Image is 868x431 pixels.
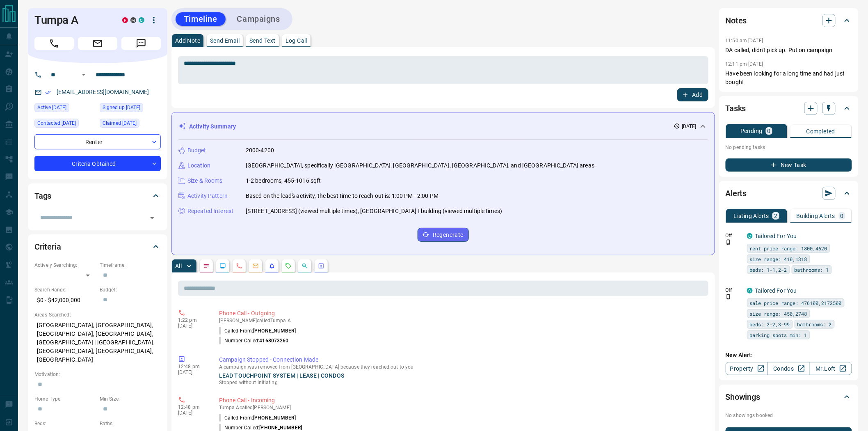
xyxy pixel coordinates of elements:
[246,192,439,200] p: Based on the lead's activity, the best time to reach out is: 1:00 PM - 2:00 PM
[841,213,844,219] p: 0
[246,177,321,185] p: 1-2 bedrooms, 455-1016 sqft
[726,102,746,115] h2: Tasks
[34,311,161,319] p: Areas Searched:
[726,351,852,360] p: New Alert:
[34,237,161,257] div: Criteria
[178,410,207,416] p: [DATE]
[269,263,275,269] svg: Listing Alerts
[767,362,810,375] a: Condos
[219,355,705,364] p: Campaign Stopped - Connection Made
[726,158,852,172] button: New Task
[260,425,302,431] span: [PHONE_NUMBER]
[750,331,807,339] span: parking spots min: 1
[750,244,827,252] span: rent price range: 1800,4620
[726,14,747,27] h2: Notes
[253,415,296,421] span: [PHONE_NUMBER]
[750,309,807,318] span: size range: 450,2748
[34,420,96,427] p: Beds:
[246,161,594,170] p: [GEOGRAPHIC_DATA], specifically [GEOGRAPHIC_DATA], [GEOGRAPHIC_DATA], [GEOGRAPHIC_DATA], and [GEO...
[767,128,771,134] p: 0
[740,128,763,134] p: Pending
[45,89,51,95] svg: Email Verified
[219,309,705,318] p: Phone Call - Outgoing
[34,189,51,202] h2: Tags
[252,263,259,269] svg: Emails
[103,103,140,112] span: Signed up [DATE]
[187,207,233,215] p: Repeated Interest
[682,123,697,130] p: [DATE]
[246,207,502,215] p: [STREET_ADDRESS] (viewed multiple times), [GEOGRAPHIC_DATA] Ⅰ building (viewed multiple times)
[78,37,117,50] span: Email
[37,103,66,112] span: Active [DATE]
[809,362,852,375] a: Mr.Loft
[219,327,296,335] p: Called From:
[219,372,344,379] a: LEAD TOUCHPOINT SYSTEM | LEASE | CONDOS
[187,161,210,170] p: Location
[100,395,161,403] p: Min Size:
[285,263,292,269] svg: Requests
[34,156,161,171] div: Criteria Obtained
[34,286,96,293] p: Search Range:
[726,387,852,407] div: Showings
[100,103,161,115] div: Sun Jun 14 2020
[418,228,469,242] button: Regenerate
[210,38,240,44] p: Send Email
[34,261,96,269] p: Actively Searching:
[219,396,705,405] p: Phone Call - Incoming
[726,69,852,87] p: Have been looking for a long time and had just bought
[747,288,753,293] div: condos.ca
[726,232,742,239] p: Off
[178,404,207,410] p: 12:48 pm
[726,412,852,419] p: No showings booked
[806,128,836,134] p: Completed
[121,37,161,50] span: Message
[726,38,763,44] p: 11:50 am [DATE]
[34,37,74,50] span: Call
[726,61,763,67] p: 12:11 pm [DATE]
[219,414,296,422] p: Called From:
[726,390,761,403] h2: Showings
[122,17,128,23] div: property.ca
[100,286,161,293] p: Budget:
[755,233,797,239] a: Tailored For You
[795,266,829,274] span: bathrooms: 1
[750,320,790,328] span: beds: 2-2,3-99
[178,323,207,329] p: [DATE]
[219,364,705,370] p: A campaign was removed from [GEOGRAPHIC_DATA] because they reached out to you
[187,192,228,200] p: Activity Pattern
[750,266,787,274] span: beds: 1-1,2-2
[139,17,144,23] div: condos.ca
[726,362,768,375] a: Property
[774,213,777,219] p: 2
[100,119,161,130] div: Sun Jun 14 2020
[187,177,223,185] p: Size & Rooms
[734,213,770,219] p: Listing Alerts
[726,294,731,300] svg: Push Notification Only
[726,46,852,55] p: DA called, didn't pick up. Put on campaign
[103,119,137,127] span: Claimed [DATE]
[34,371,161,378] p: Motivation:
[747,233,753,239] div: condos.ca
[203,263,210,269] svg: Notes
[178,369,207,375] p: [DATE]
[253,328,296,334] span: [PHONE_NUMBER]
[726,187,747,200] h2: Alerts
[219,318,705,323] p: [PERSON_NAME] called Tumpa A
[34,395,96,403] p: Home Type:
[755,287,797,294] a: Tailored For You
[34,319,161,367] p: [GEOGRAPHIC_DATA], [GEOGRAPHIC_DATA], [GEOGRAPHIC_DATA], [GEOGRAPHIC_DATA], [GEOGRAPHIC_DATA] | [...
[175,38,200,44] p: Add Note
[249,38,276,44] p: Send Text
[726,183,852,203] div: Alerts
[100,420,161,427] p: Baths:
[750,255,807,263] span: size range: 410,1318
[726,11,852,30] div: Notes
[37,119,76,127] span: Contacted [DATE]
[34,103,96,115] div: Fri Aug 01 2025
[219,337,289,344] p: Number Called:
[34,119,96,130] div: Fri Aug 08 2025
[236,263,242,269] svg: Calls
[178,317,207,323] p: 1:22 pm
[130,17,136,23] div: mrloft.ca
[178,364,207,369] p: 12:48 pm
